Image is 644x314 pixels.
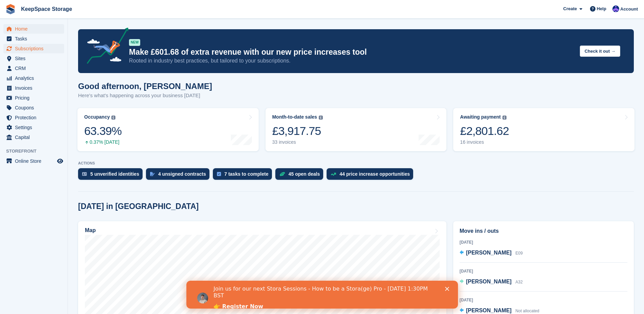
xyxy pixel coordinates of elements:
span: Account [620,6,638,13]
span: Capital [15,133,56,142]
a: menu [3,103,64,112]
div: [DATE] [460,268,627,274]
a: 44 price increase opportunities [327,168,417,183]
img: price-adjustments-announcement-icon-8257ccfd72463d97f412b2fc003d46551f7dbcb40ab6d574587a9cd5c0d94... [81,28,129,66]
span: Settings [15,123,56,132]
a: menu [3,113,64,122]
img: price_increase_opportunities-93ffe204e8149a01c8c9dc8f82e8f89637d9d84a8eef4429ea346261dce0b2c0.svg [331,173,336,176]
a: Occupancy 63.39% 0.37% [DATE] [77,108,259,151]
a: menu [3,64,64,73]
img: Chloe Clark [612,5,619,12]
h2: Map [85,227,96,233]
div: 4 unsigned contracts [158,171,206,177]
div: NEW [129,39,140,46]
div: [DATE] [460,297,627,303]
img: task-75834270c22a3079a89374b754ae025e5fb1db73e45f91037f5363f120a921f8.svg [217,172,221,176]
div: 7 tasks to complete [224,171,269,177]
img: verify_identity-adf6edd0f0f0b5bbfe63781bf79b02c33cf7c696d77639b501bdc392416b5a36.svg [82,172,87,176]
a: menu [3,133,64,142]
span: [PERSON_NAME] [466,250,512,256]
img: stora-icon-8386f47178a22dfd0bd8f6a31ec36ba5ce8667c1dd55bd0f319d3a0aa187defe.svg [5,4,16,14]
span: Storefront [6,148,68,155]
div: Occupancy [84,114,110,120]
img: icon-info-grey-7440780725fd019a000dd9b08b2336e03edf1995a4989e88bcd33f0948082b44.svg [319,116,323,120]
span: CRM [15,64,56,73]
span: Online Store [15,156,56,166]
div: Awaiting payment [460,114,501,120]
div: £2,801.62 [460,124,509,138]
a: KeepSpace Storage [18,3,75,15]
a: [PERSON_NAME] A32 [460,278,523,286]
span: Sites [15,54,56,63]
img: contract_signature_icon-13c848040528278c33f63329250d36e43548de30e8caae1d1a13099fd9432cc5.svg [150,172,155,176]
a: menu [3,123,64,132]
div: [DATE] [460,239,627,245]
img: icon-info-grey-7440780725fd019a000dd9b08b2336e03edf1995a4989e88bcd33f0948082b44.svg [111,116,115,120]
span: Coupons [15,103,56,112]
div: 63.39% [84,124,122,138]
div: Month-to-date sales [272,114,317,120]
h1: Good afternoon, [PERSON_NAME] [78,82,212,91]
a: menu [3,83,64,93]
a: 4 unsigned contracts [146,168,213,183]
span: Subscriptions [15,44,56,53]
img: icon-info-grey-7440780725fd019a000dd9b08b2336e03edf1995a4989e88bcd33f0948082b44.svg [502,116,507,120]
a: menu [3,156,64,166]
span: Invoices [15,83,56,93]
div: 44 price increase opportunities [339,171,410,177]
a: menu [3,34,64,43]
h2: [DATE] in [GEOGRAPHIC_DATA] [78,202,199,211]
span: Pricing [15,93,56,103]
p: Make £601.68 of extra revenue with our new price increases tool [129,47,574,57]
a: menu [3,44,64,53]
a: 45 open deals [275,168,327,183]
span: Protection [15,113,56,122]
span: [PERSON_NAME] [466,279,512,284]
a: Preview store [56,157,64,165]
div: £3,917.75 [272,124,323,138]
a: Awaiting payment £2,801.62 16 invoices [453,108,634,151]
div: 5 unverified identities [90,171,139,177]
a: 7 tasks to complete [213,168,275,183]
a: menu [3,54,64,63]
span: E09 [515,251,522,256]
span: Create [563,5,577,12]
span: Home [15,24,56,34]
iframe: Intercom live chat banner [186,281,458,309]
span: A32 [515,280,522,284]
div: 0.37% [DATE] [84,139,122,145]
span: Help [597,5,606,12]
a: 5 unverified identities [78,168,146,183]
button: Check it out → [580,46,620,57]
img: deal-1b604bf984904fb50ccaf53a9ad4b4a5d6e5aea283cecdc64d6e3604feb123c2.svg [279,172,285,176]
div: 33 invoices [272,139,323,145]
p: Here's what's happening across your business [DATE] [78,92,212,100]
div: 45 open deals [289,171,320,177]
p: Rooted in industry best practices, but tailored to your subscriptions. [129,57,574,65]
a: menu [3,73,64,83]
a: 👉 Register Now [27,22,77,30]
span: Analytics [15,73,56,83]
h2: Move ins / outs [460,227,627,235]
a: menu [3,24,64,34]
div: Close [259,6,265,10]
span: Tasks [15,34,56,43]
a: [PERSON_NAME] E09 [460,249,523,258]
span: Not allocated [515,309,539,313]
p: ACTIONS [78,161,634,165]
div: 16 invoices [460,139,509,145]
a: Month-to-date sales £3,917.75 33 invoices [265,108,447,151]
a: menu [3,93,64,103]
span: [PERSON_NAME] [466,308,512,313]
